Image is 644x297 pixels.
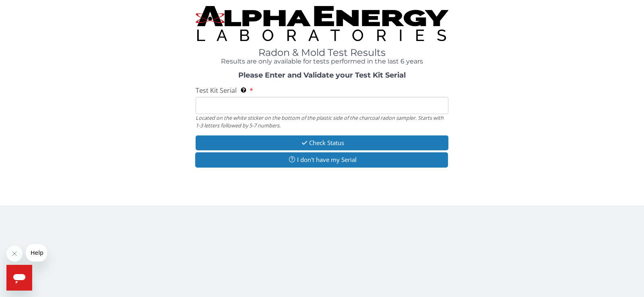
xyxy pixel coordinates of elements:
[196,6,448,41] img: TightCrop.jpg
[238,71,406,80] strong: Please Enter and Validate your Test Kit Serial
[6,246,23,262] iframe: Close message
[196,114,448,129] div: Located on the white sticker on the bottom of the plastic side of the charcoal radon sampler. Sta...
[195,152,448,167] button: I don't have my Serial
[196,135,448,150] button: Check Status
[196,47,448,58] h1: Radon & Mold Test Results
[196,86,237,95] span: Test Kit Serial
[196,58,448,65] h4: Results are only available for tests performed in the last 6 years
[6,265,32,291] iframe: Button to launch messaging window
[26,244,47,262] iframe: Message from company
